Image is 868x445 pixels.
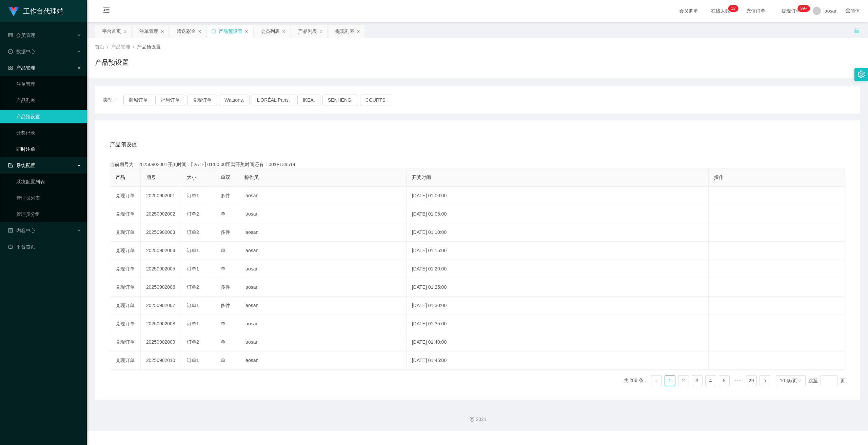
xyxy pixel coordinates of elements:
span: 产品 [116,175,125,180]
div: 平台首页 [102,25,121,38]
button: 商城订单 [123,95,153,105]
i: 图标: right [763,379,767,383]
i: 图标: profile [8,228,13,233]
a: 开奖记录 [16,126,81,140]
td: 20250902004 [141,242,181,260]
span: 类型： [103,95,123,105]
span: 订单1 [187,321,199,326]
span: 充值订单 [743,8,769,13]
td: 兑现订单 [110,351,141,370]
span: 期号 [146,175,156,180]
td: 兑现订单 [110,278,141,297]
button: IKEA. [297,95,320,105]
a: 管理员分组 [16,207,81,221]
td: laosan [239,333,407,351]
p: 2 [733,5,736,12]
i: 图标: close [198,29,202,34]
div: 当前期号为：20250902001开奖时间：[DATE] 01:00:00距离开奖时间还有：00:0-138514 [110,161,845,168]
i: 图标: table [8,33,13,38]
sup: 1059 [798,5,810,12]
i: 图标: appstore-o [8,65,13,70]
td: 20250902001 [141,187,181,205]
span: 开奖时间 [412,175,431,180]
a: 2 [678,376,689,386]
div: 会员列表 [261,25,280,38]
td: [DATE] 01:30:00 [407,297,709,315]
div: 2021 [92,416,863,423]
i: 图标: down [797,379,802,383]
i: 图标: unlock [854,27,860,34]
li: 5 [719,375,730,386]
li: 上一页 [651,375,662,386]
td: laosan [239,242,407,260]
span: 订单1 [187,193,199,198]
span: 产品预设置 [137,44,161,49]
div: 跳至 页 [808,375,845,386]
span: 单双 [221,175,230,180]
td: 兑现订单 [110,205,141,223]
a: 29 [746,376,756,386]
span: 数据中心 [8,49,35,54]
td: [DATE] 01:00:00 [407,187,709,205]
td: [DATE] 01:20:00 [407,260,709,278]
a: 图标: dashboard平台首页 [8,240,81,254]
button: L'ORÉAL Paris. [252,95,295,105]
a: 产品列表 [16,94,81,107]
i: 图标: close [319,29,323,34]
sup: 12 [728,5,738,12]
i: 图标: check-circle-o [8,49,13,54]
span: 多件 [221,193,230,198]
li: 3 [692,375,703,386]
i: 图标: sync [211,29,216,34]
div: 产品预设置 [219,25,242,38]
span: 产品管理 [111,44,130,49]
a: 1 [665,376,675,386]
a: 系统配置列表 [16,175,81,188]
td: [DATE] 01:35:00 [407,315,709,333]
span: 单 [221,248,225,253]
div: 注单管理 [139,25,158,38]
td: [DATE] 01:45:00 [407,351,709,370]
td: 兑现订单 [110,223,141,242]
td: laosan [239,351,407,370]
span: 订单1 [187,358,199,363]
td: 兑现订单 [110,187,141,205]
td: laosan [239,297,407,315]
td: 20250902005 [141,260,181,278]
li: 向后 5 页 [732,375,743,386]
div: 产品列表 [298,25,317,38]
div: 赠送彩金 [177,25,196,38]
span: 单 [221,339,225,345]
i: 图标: close [123,29,127,34]
td: laosan [239,187,407,205]
td: 兑现订单 [110,333,141,351]
span: 单 [221,211,225,217]
span: 系统配置 [8,163,35,168]
a: 4 [706,376,716,386]
li: 下一页 [759,375,770,386]
td: [DATE] 01:10:00 [407,223,709,242]
td: 20250902002 [141,205,181,223]
td: 兑现订单 [110,315,141,333]
i: 图标: setting [857,70,865,78]
div: 10 条/页 [780,376,797,386]
td: 20250902008 [141,315,181,333]
li: 4 [705,375,716,386]
button: 兑现订单 [187,95,217,105]
td: laosan [239,315,407,333]
span: 多件 [221,229,230,235]
a: 管理员列表 [16,191,81,205]
td: [DATE] 01:25:00 [407,278,709,297]
td: 兑现订单 [110,242,141,260]
a: 产品预设置 [16,110,81,123]
span: 单 [221,358,225,363]
a: 注单管理 [16,77,81,91]
span: 提现订单 [778,8,804,13]
span: 订单1 [187,303,199,308]
li: 共 288 条， [624,375,648,386]
span: 订单1 [187,266,199,271]
td: 20250902009 [141,333,181,351]
td: 20250902003 [141,223,181,242]
i: 图标: copyright [470,417,474,422]
span: / [133,44,134,49]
